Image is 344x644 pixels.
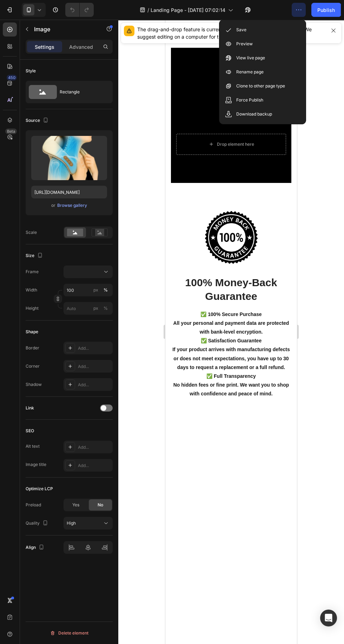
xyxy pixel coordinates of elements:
[26,519,49,528] div: Quality
[78,382,111,388] div: Add...
[57,202,87,209] button: Browse gallery
[236,68,264,75] p: Rename page
[236,26,246,33] p: Save
[26,428,34,434] div: SEO
[78,444,111,451] div: Add...
[26,461,46,468] div: Image title
[78,345,111,351] div: Add...
[104,287,108,293] div: %
[98,502,103,508] span: No
[236,54,265,61] p: View live page
[34,25,94,33] p: Image
[236,83,285,90] p: Clone to other page type
[60,84,102,100] div: Rectangle
[7,75,17,80] div: 450
[151,6,225,14] span: Landing Page - [DATE] 07:02:14
[51,201,55,210] span: or
[101,304,110,313] button: px
[236,40,253,47] p: Preview
[64,284,113,296] input: px%
[104,305,108,311] div: %
[26,305,39,311] label: Height
[26,363,40,369] div: Corner
[137,26,326,40] div: The drag-and-drop feature is currently not supported on touch devices. We suggest editing on a co...
[101,286,110,294] button: px
[35,43,54,51] p: Settings
[26,251,44,261] div: Size
[26,381,42,388] div: Shadow
[72,502,79,508] span: Yes
[165,20,297,644] iframe: Design area
[5,129,17,134] div: Beta
[93,305,98,311] div: px
[26,229,37,236] div: Scale
[65,3,94,17] div: Undo/Redo
[26,269,39,275] label: Frame
[26,116,50,125] div: Source
[93,287,98,293] div: px
[64,302,113,315] input: px%
[67,520,76,526] span: High
[92,286,100,294] button: %
[69,43,93,51] p: Advanced
[26,627,113,639] button: Delete element
[78,363,111,370] div: Add...
[57,202,87,209] div: Browse gallery
[26,486,53,492] div: Optimize LCP
[147,6,149,14] span: /
[26,287,37,293] label: Width
[26,329,38,335] div: Shape
[78,462,111,469] div: Add...
[31,186,107,198] input: https://example.com/image.jpg
[50,629,88,637] div: Delete element
[26,502,41,508] div: Preload
[26,543,46,552] div: Align
[236,97,263,104] p: Force Publish
[26,345,39,351] div: Border
[26,443,40,449] div: Alt text
[64,517,113,530] button: High
[31,136,107,180] img: preview-image
[26,405,34,411] div: Link
[236,111,272,118] p: Download backup
[311,3,341,17] button: Publish
[92,304,100,313] button: %
[26,68,36,74] div: Style
[320,610,337,626] div: Open Intercom Messenger
[317,6,335,14] div: Publish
